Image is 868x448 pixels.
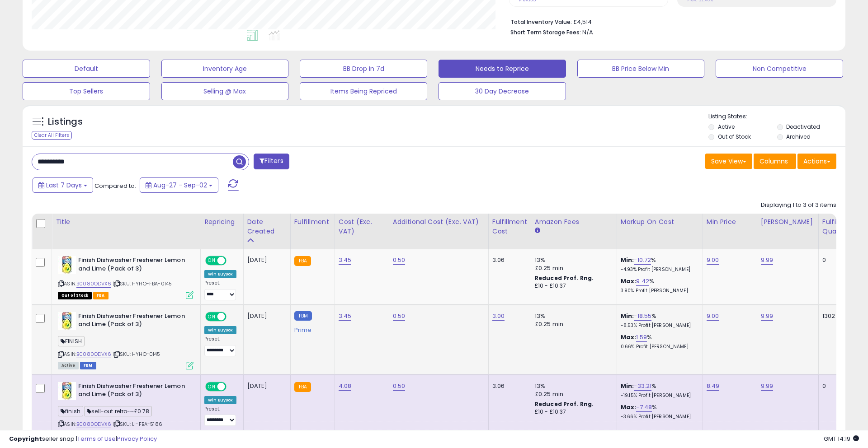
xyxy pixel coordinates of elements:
b: Total Inventory Value: [510,18,572,26]
div: 1302 [822,312,850,320]
a: 0.50 [393,256,406,265]
button: Aug-27 - Sep-02 [140,177,218,193]
h5: Listings [48,116,83,128]
b: Short Term Storage Fees: [510,28,581,36]
span: Compared to: [94,182,136,190]
div: Cost (Exc. VAT) [339,217,385,236]
b: Reduced Prof. Rng. [535,400,594,408]
div: 0 [822,256,850,264]
div: Preset: [204,280,236,300]
a: -33.21 [634,382,651,391]
div: Win BuyBox [204,396,236,404]
label: Out of Stock [718,133,751,140]
p: -3.66% Profit [PERSON_NAME] [621,414,696,420]
button: Non Competitive [716,60,843,78]
span: OFF [225,383,240,390]
span: | SKU: LI-FBA-5186 [113,420,162,428]
div: Markup on Cost [621,217,699,227]
img: 419pcjKdxIL._SL40_.jpg [58,312,76,330]
button: Columns [754,154,796,169]
div: £10 - £10.37 [535,408,610,416]
a: B0080ODVX6 [76,420,111,428]
button: Last 7 Days [33,177,93,193]
div: Prime [294,323,328,334]
button: Selling @ Max [161,82,289,100]
li: £4,514 [510,16,830,27]
div: Preset: [204,406,236,426]
button: Items Being Repriced [300,82,427,100]
div: seller snap | | [9,435,157,443]
div: £10 - £10.37 [535,282,610,290]
p: 3.90% Profit [PERSON_NAME] [621,288,696,294]
a: 3.45 [339,312,352,321]
a: 9.00 [707,256,719,265]
a: -18.55 [634,312,651,321]
b: Min: [621,312,634,320]
button: Filters [254,154,289,169]
div: ASIN: [58,256,193,298]
span: sell-out retro-¬£0.78 [84,406,152,416]
small: FBA [294,256,311,266]
a: 4.08 [339,382,352,391]
div: Clear All Filters [32,131,72,140]
b: Max: [621,403,637,411]
div: Win BuyBox [204,270,236,278]
div: % [621,256,696,273]
div: 13% [535,382,610,390]
a: 9.42 [636,277,649,286]
a: Privacy Policy [117,434,157,443]
div: Additional Cost (Exc. VAT) [393,217,485,227]
span: All listings that are currently out of stock and unavailable for purchase on Amazon [58,292,92,299]
b: Finish Dishwasher Freshener Lemon and Lime (Pack of 3) [78,312,188,331]
a: B0080ODVX6 [76,280,111,288]
div: % [621,403,696,420]
div: £0.25 min [535,320,610,328]
small: FBA [294,382,311,392]
div: Fulfillable Quantity [822,217,854,236]
div: % [621,277,696,294]
b: Finish Dishwasher Freshener Lemon and Lime (Pack of 3) [78,382,188,401]
p: 0.66% Profit [PERSON_NAME] [621,344,696,350]
div: 3.06 [492,256,524,264]
div: Min Price [707,217,753,227]
span: ON [206,313,217,320]
label: Active [718,123,735,131]
a: 9.99 [761,256,774,265]
span: finish [58,406,83,416]
b: Finish Dishwasher Freshener Lemon and Lime (Pack of 3) [78,256,188,275]
button: Save View [705,154,752,169]
div: % [621,312,696,329]
button: Default [23,60,150,78]
div: Fulfillment Cost [492,217,527,236]
div: Preset: [204,336,236,356]
p: -19.15% Profit [PERSON_NAME] [621,392,696,399]
div: [DATE] [247,256,283,264]
span: Aug-27 - Sep-02 [153,181,207,190]
div: 13% [535,312,610,320]
span: 2025-09-10 14:19 GMT [824,434,859,443]
a: Terms of Use [77,434,116,443]
div: Win BuyBox [204,326,236,334]
a: -10.72 [634,256,651,265]
a: 0.50 [393,312,406,321]
a: 3.45 [339,256,352,265]
a: 9.99 [761,382,774,391]
button: Needs to Reprice [439,60,566,78]
strong: Copyright [9,434,42,443]
button: Inventory Age [161,60,289,78]
button: 30 Day Decrease [439,82,566,100]
a: -7.48 [636,403,652,412]
b: Min: [621,256,634,264]
a: 9.99 [761,312,774,321]
p: -8.53% Profit [PERSON_NAME] [621,322,696,329]
div: Title [56,217,197,227]
b: Reduced Prof. Rng. [535,274,594,282]
div: [DATE] [247,382,283,390]
div: Date Created [247,217,287,236]
div: 13% [535,256,610,264]
small: Amazon Fees. [535,227,540,235]
span: | SKU: HYHO-FBA-0145 [113,280,172,287]
div: 0 [822,382,850,390]
a: 8.49 [707,382,720,391]
p: -4.93% Profit [PERSON_NAME] [621,266,696,273]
